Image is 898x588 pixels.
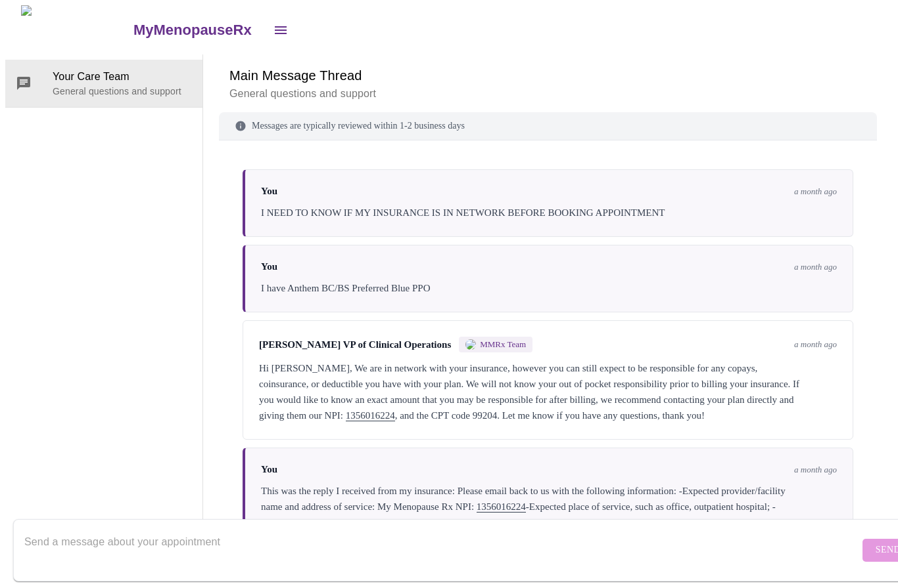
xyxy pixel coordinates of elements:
[229,86,866,102] p: General questions and support
[53,69,192,85] span: Your Care Team
[259,339,451,350] span: [PERSON_NAME] VP of Clinical Operations
[5,60,202,107] div: Your Care TeamGeneral questions and support
[53,85,192,98] p: General questions and support
[261,280,837,296] div: I have Anthem BC/BS Preferred Blue PPO
[465,339,476,350] img: MMRX
[794,262,837,272] span: a month ago
[229,65,866,86] h6: Main Message Thread
[261,483,837,530] div: This was the reply I received from my insurance: Please email back to us with the following infor...
[131,7,264,53] a: MyMenopauseRx
[24,529,859,571] textarea: Send a message about your appointment
[794,339,837,350] span: a month ago
[219,112,877,140] div: Messages are typically reviewed within 1-2 business days
[261,205,837,220] div: I NEED TO KNOW IF MY INSURANCE IS IN NETWORK BEFORE BOOKING APPOINTMENT
[794,465,837,475] span: a month ago
[261,464,277,475] span: You
[794,186,837,197] span: a month ago
[259,360,837,423] div: Hi [PERSON_NAME], We are in network with your insurance, however you can still expect to be respo...
[265,14,296,46] button: open drawer
[261,186,277,197] span: You
[480,339,526,350] span: MMRx Team
[21,5,131,54] img: MyMenopauseRx Logo
[133,22,252,39] h3: MyMenopauseRx
[261,261,277,272] span: You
